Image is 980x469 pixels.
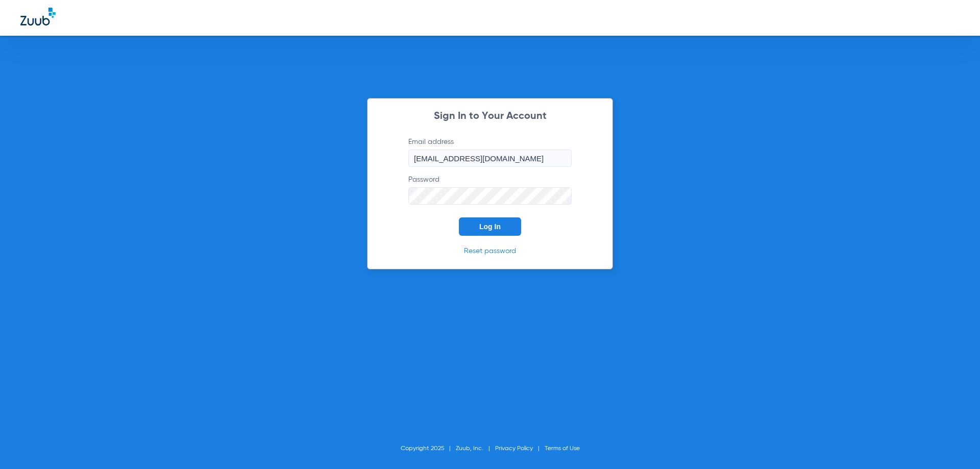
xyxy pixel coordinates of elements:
[401,443,456,454] li: Copyright 2025
[408,187,572,205] input: Password
[408,150,572,167] input: Email address
[20,8,56,26] img: Zuub Logo
[929,420,980,469] iframe: Chat Widget
[459,217,521,236] button: Log In
[545,446,580,452] a: Terms of Use
[393,111,587,121] h2: Sign In to Your Account
[408,137,572,167] label: Email address
[408,175,572,205] label: Password
[479,223,501,231] span: Log In
[495,446,533,452] a: Privacy Policy
[464,248,516,255] a: Reset password
[456,443,495,454] li: Zuub, Inc.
